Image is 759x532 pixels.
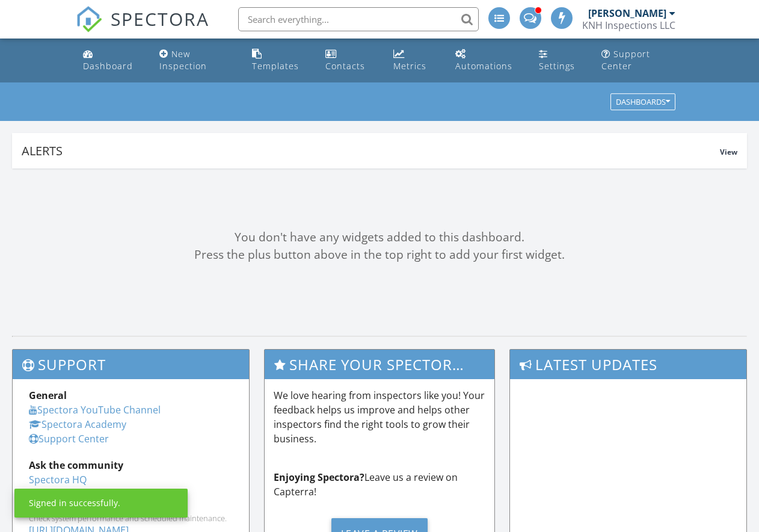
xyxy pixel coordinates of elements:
div: Automations [455,60,512,72]
a: Contacts [321,43,379,78]
div: Support Center [601,48,650,72]
h3: Support [13,350,249,379]
div: KNH Inspections LLC [582,19,675,31]
a: Dashboard [78,43,145,78]
div: Ask the community [29,458,233,472]
strong: General [29,389,67,402]
a: Metrics [389,43,441,78]
div: Dashboard [83,60,133,72]
a: New Inspection [155,43,238,78]
input: Search everything... [238,7,479,31]
img: The Best Home Inspection Software - Spectora [76,6,102,32]
div: Press the plus button above in the top right to add your first widget. [12,246,747,264]
a: Templates [247,43,311,78]
a: Automations (Advanced) [450,43,524,78]
a: SPECTORA [76,16,209,42]
div: Settings [539,60,575,72]
a: Spectora YouTube Channel [29,403,161,416]
div: Alerts [22,143,720,159]
span: View [720,147,737,157]
div: Metrics [393,60,426,72]
div: [PERSON_NAME] [588,7,666,19]
a: Spectora Academy [29,418,126,431]
div: New Inspection [159,48,207,72]
a: Support Center [29,432,109,445]
div: Contacts [325,60,365,72]
strong: Enjoying Spectora? [274,471,364,484]
div: Signed in successfully. [29,497,120,509]
h3: Share Your Spectora Experience [265,350,494,379]
h3: Latest Updates [510,350,746,379]
div: Dashboards [616,98,670,107]
div: You don't have any widgets added to this dashboard. [12,229,747,246]
p: We love hearing from inspectors like you! Your feedback helps us improve and helps other inspecto... [274,388,485,446]
a: Settings [534,43,587,78]
a: Spectora HQ [29,473,87,486]
div: Check system performance and scheduled maintenance. [29,513,233,523]
p: Leave us a review on Capterra! [274,470,485,499]
div: Templates [252,60,299,72]
span: SPECTORA [111,6,209,31]
button: Dashboards [610,94,675,111]
a: Support Center [597,43,681,78]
